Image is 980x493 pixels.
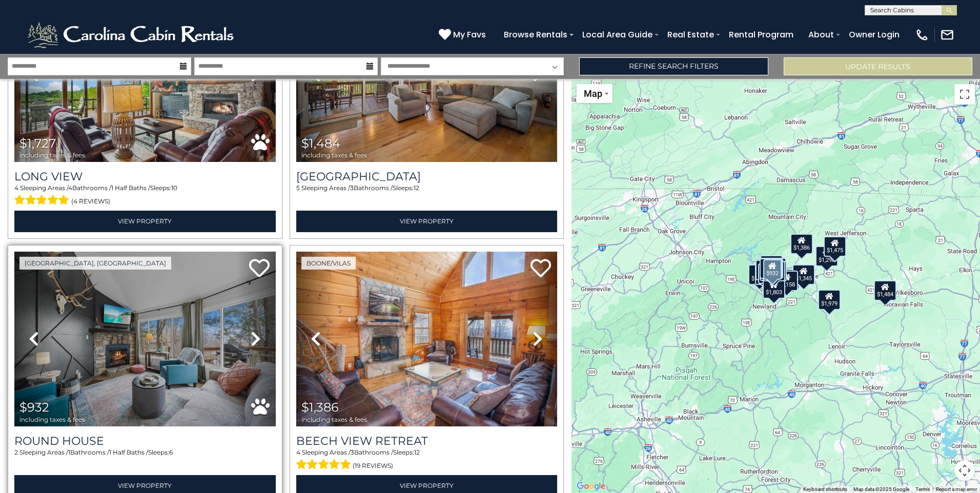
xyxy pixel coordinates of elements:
div: $2,318 [754,264,777,285]
span: including taxes & fees [301,416,367,423]
a: Rental Program [724,26,799,44]
div: $1,186 [763,261,785,281]
span: $1,727 [19,136,56,151]
span: $1,484 [301,136,340,151]
img: thumbnail_168328092.jpeg [14,252,276,426]
a: View Property [14,211,276,232]
div: $3,057 [758,263,780,284]
img: phone-regular-white.png [915,28,929,42]
img: thumbnail_163266397.jpeg [296,252,558,426]
div: $2,158 [775,271,798,291]
button: Keyboard shortcuts [803,486,847,493]
a: View Property [296,211,558,232]
div: $932 [763,259,782,280]
span: Map data ©2025 Google [853,486,909,492]
a: Browse Rentals [499,26,573,44]
a: Owner Login [844,26,905,44]
div: $1,979 [818,290,841,310]
a: Terms (opens in new tab) [915,486,930,492]
a: Open this area in Google Maps (opens a new window) [574,480,608,493]
div: $1,803 [763,278,785,299]
a: Real Estate [662,26,719,44]
span: 4 [68,184,72,192]
div: $1,860 [748,264,771,285]
button: Change map style [577,84,612,103]
button: Update Results [784,57,972,75]
span: 1 [68,448,70,456]
div: $1,484 [874,280,896,301]
a: My Favs [439,28,488,42]
span: $932 [19,400,49,415]
div: $1,475 [823,236,846,257]
div: $1,345 [792,264,815,285]
span: 4 [14,184,18,192]
span: 5 [296,184,300,192]
div: $1,298 [815,246,838,266]
button: Map camera controls [954,460,975,481]
span: including taxes & fees [19,152,85,158]
a: Long View [14,170,276,183]
span: (19 reviews) [353,459,393,473]
button: Toggle fullscreen view [954,84,975,105]
div: $1,727 [760,258,782,279]
span: 4 [296,448,300,456]
a: Beech View Retreat [296,434,558,448]
span: 3 [351,448,354,456]
img: Google [574,480,608,493]
div: $1,117 [764,261,786,281]
div: $1,386 [790,234,812,254]
span: 6 [169,448,173,456]
span: 12 [414,184,419,192]
span: 3 [350,184,354,192]
a: Local Area Guide [577,26,658,44]
span: 12 [414,448,420,456]
div: Sleeping Areas / Bathrooms / Sleeps: [296,183,558,208]
a: [GEOGRAPHIC_DATA], [GEOGRAPHIC_DATA] [19,257,171,270]
span: 1 Half Baths / [111,184,150,192]
span: Map [584,88,602,99]
a: Round House [14,434,276,448]
div: Sleeping Areas / Bathrooms / Sleeps: [296,448,558,473]
span: (4 reviews) [71,195,110,208]
span: My Favs [453,28,486,41]
a: Add to favorites [249,258,270,280]
a: Boone/Vilas [301,257,356,270]
a: Add to favorites [530,258,551,280]
div: Sleeping Areas / Bathrooms / Sleeps: [14,448,276,473]
span: including taxes & fees [19,416,85,423]
span: including taxes & fees [301,152,367,158]
div: $1,560 [761,258,783,279]
div: $2,320 [756,260,778,280]
img: White-1-2.png [26,19,238,50]
div: $1,948 [760,255,783,276]
h3: Lake Hills Hideaway [296,170,558,183]
a: Report a map error [936,486,977,492]
span: 10 [171,184,177,192]
a: Refine Search Filters [579,57,768,75]
a: [GEOGRAPHIC_DATA] [296,170,558,183]
div: Sleeping Areas / Bathrooms / Sleeps: [14,183,276,208]
img: mail-regular-white.png [940,28,954,42]
a: About [803,26,839,44]
span: 2 [14,448,18,456]
span: $1,386 [301,400,339,415]
div: $1,509 [777,269,800,290]
span: 1 Half Baths / [109,448,148,456]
